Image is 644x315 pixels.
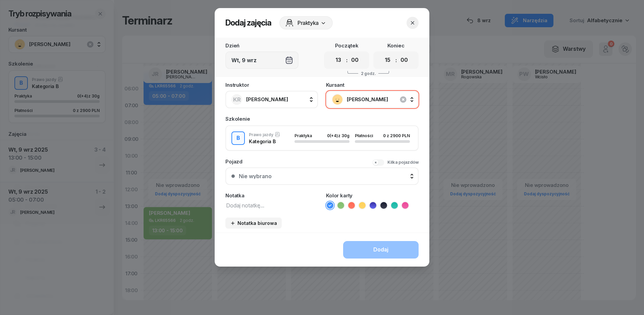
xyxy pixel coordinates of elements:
[233,97,241,103] span: KR
[355,133,377,138] div: Płatności
[226,126,418,150] button: BPrawo jazdyKategoria BPraktyka0(+4)z 30gPłatności0 z 2900 PLN
[395,56,397,64] div: :
[239,173,272,179] div: Nie wybrano
[246,96,288,103] span: [PERSON_NAME]
[298,19,319,27] span: Praktyka
[330,133,338,138] span: (+4)
[383,133,410,138] div: 0 z 2900 PLN
[327,133,350,138] div: 0 z 30g
[230,220,277,226] div: Notatka biurowa
[347,95,413,104] span: [PERSON_NAME]
[294,133,312,138] span: Praktyka
[225,91,318,108] button: KR[PERSON_NAME]
[346,56,347,64] div: :
[387,159,419,166] div: Kilka pojazdów
[372,159,419,166] button: Kilka pojazdów
[225,167,419,185] button: Nie wybrano
[225,218,282,229] button: Notatka biurowa
[225,17,271,28] h2: Dodaj zajęcia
